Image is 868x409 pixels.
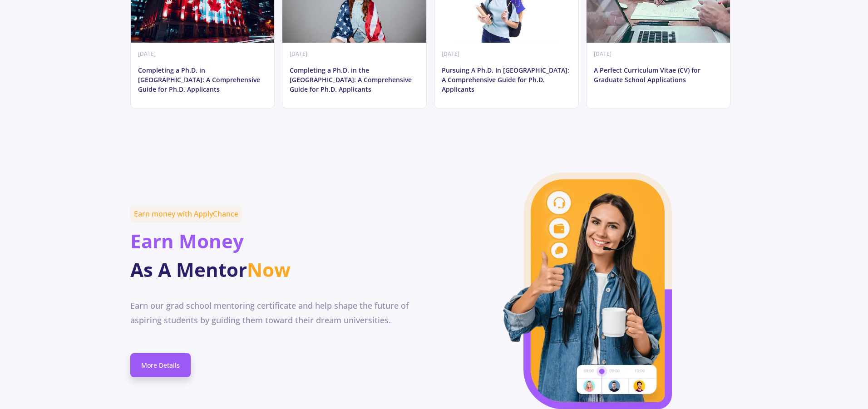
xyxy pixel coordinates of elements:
[131,50,275,58] div: [DATE]
[130,353,191,377] a: More Details
[130,228,291,282] b: As A Mentor
[130,205,242,222] span: Earn money with ApplyChance
[282,50,426,58] div: [DATE]
[434,58,578,101] p: Pursuing A Ph.D. In [GEOGRAPHIC_DATA]: A Comprehensive Guide for Ph.D. Applicants
[130,300,409,325] span: Earn our grad school mentoring certificate and help shape the future of aspiring students by guid...
[282,58,426,101] p: Completing a Ph.D. in the [GEOGRAPHIC_DATA]: A Comprehensive Guide for Ph.D. Applicants
[587,50,730,58] div: [DATE]
[130,228,244,254] span: Earn Money
[131,58,275,101] p: Completing a Ph.D. in [GEOGRAPHIC_DATA]: A Comprehensive Guide for Ph.D. Applicants
[434,50,578,58] div: [DATE]
[587,58,730,92] p: A Perfect Curriculum Vitae (CV) for Graduate School Applications
[247,256,291,282] span: Now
